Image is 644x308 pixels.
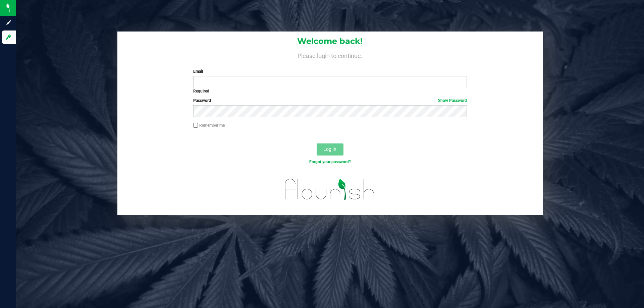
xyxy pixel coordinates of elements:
[193,122,225,128] label: Remember me
[5,34,12,41] inline-svg: Log in
[193,68,467,74] label: Email
[309,160,351,164] a: Forgot your password?
[193,89,209,94] strong: Required
[117,37,543,46] h1: Welcome back!
[5,19,12,26] inline-svg: Sign up
[438,98,467,103] a: Show Password
[277,172,383,206] img: flourish_logo.svg
[193,123,198,128] input: Remember me
[323,146,336,152] span: Log In
[193,98,211,103] span: Password
[317,143,343,156] button: Log In
[117,51,543,59] h4: Please login to continue.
